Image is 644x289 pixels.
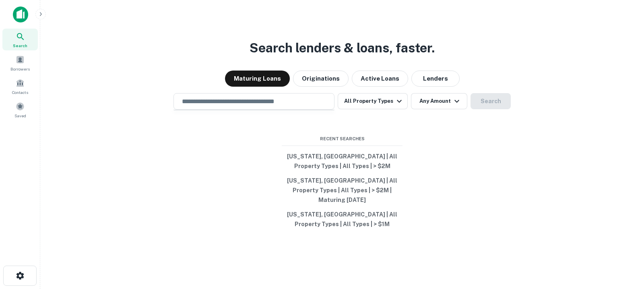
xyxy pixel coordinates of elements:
a: Search [2,29,38,50]
span: Borrowers [10,66,30,72]
a: Borrowers [2,52,38,74]
button: [US_STATE], [GEOGRAPHIC_DATA] | All Property Types | All Types | > $2M | Maturing [DATE] [282,173,402,207]
span: Recent Searches [282,135,402,142]
button: [US_STATE], [GEOGRAPHIC_DATA] | All Property Types | All Types | > $2M [282,149,402,173]
button: Lenders [411,71,460,87]
a: Contacts [2,75,38,97]
a: Saved [2,99,38,121]
button: Active Loans [352,71,408,87]
h3: Search lenders & loans, faster. [250,38,435,58]
button: All Property Types [338,93,408,109]
button: Originations [293,71,349,87]
span: Contacts [12,89,28,96]
img: capitalize-icon.png [13,6,28,23]
button: Maturing Loans [225,71,290,87]
button: [US_STATE], [GEOGRAPHIC_DATA] | All Property Types | All Types | > $1M [282,207,402,231]
button: Any Amount [411,93,467,109]
iframe: Chat Widget [604,225,644,263]
span: Search [13,42,27,49]
span: Saved [14,112,26,119]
